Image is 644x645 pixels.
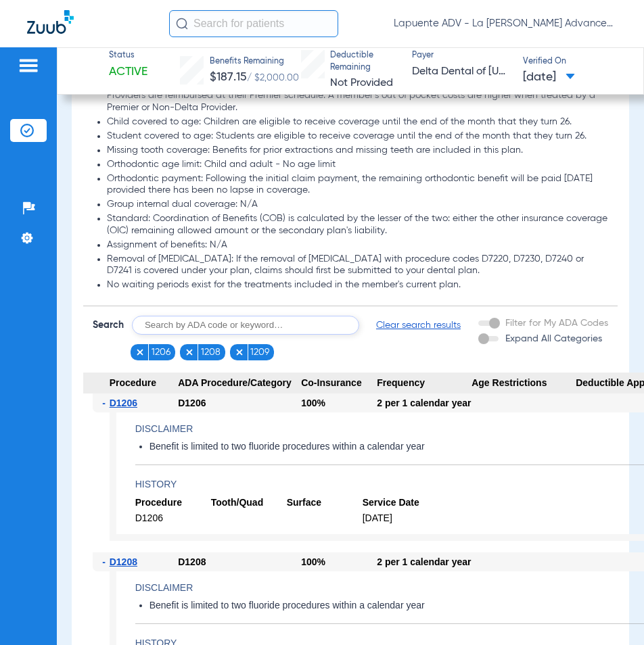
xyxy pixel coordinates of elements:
[301,393,377,412] div: 100%
[102,552,110,571] span: -
[210,56,299,68] span: Benefits Remaining
[363,512,438,525] span: [DATE]
[394,17,617,30] span: Lapuente ADV - La [PERSON_NAME] Advanced Dentistry
[412,50,511,62] span: Payer
[109,50,147,62] span: Status
[107,239,608,252] li: Assignment of benefits: N/A
[377,552,471,571] div: 2 per 1 calendar year
[301,373,377,394] span: Co-Insurance
[250,345,269,359] span: 1209
[135,348,145,357] img: x.svg
[110,398,137,408] span: D1206
[503,316,608,331] label: Filter for My ADA Codes
[102,393,110,412] span: -
[107,116,608,128] li: Child covered to age: Children are eligible to receive coverage until the end of the month that t...
[287,496,363,509] span: Surface
[109,64,147,80] span: Active
[576,580,644,645] iframe: Chat Widget
[247,73,299,82] span: / $2,000.00
[169,10,338,37] input: Search for patients
[471,373,576,394] span: Age Restrictions
[132,316,359,335] input: Search by ADA code or keyword…
[135,496,211,509] span: Procedure
[27,10,74,34] img: Zuub Logo
[412,64,511,80] span: Delta Dental of [US_STATE]
[210,71,247,83] span: $187.15
[178,373,301,394] span: ADA Procedure/Category
[377,373,471,394] span: Frequency
[107,130,608,143] li: Student covered to age: Students are eligible to receive coverage until the end of the month that...
[110,556,137,567] span: D1208
[330,50,400,74] span: Deductible Remaining
[523,56,622,68] span: Verified On
[152,345,170,359] span: 1206
[18,57,39,74] img: hamburger-icon
[176,18,188,30] img: Search Icon
[505,334,602,343] span: Expand All Categories
[135,512,211,525] span: D1206
[523,69,575,86] span: [DATE]
[83,373,178,394] span: Procedure
[178,552,301,571] div: D1208
[363,496,438,509] span: Service Date
[201,345,221,359] span: 1208
[376,318,461,332] span: Clear search results
[107,173,608,197] li: Orthodontic payment: Following the initial claim payment, the remaining orthodontic benefit will ...
[107,145,608,157] li: Missing tooth coverage: Benefits for prior extractions and missing teeth are included in this plan.
[107,254,608,277] li: Removal of [MEDICAL_DATA]: If the removal of [MEDICAL_DATA] with procedure codes D7220, D7230, D7...
[185,348,194,357] img: x.svg
[235,348,244,357] img: x.svg
[107,159,608,171] li: Orthodontic age limit: Child and adult - No age limit
[107,279,608,291] li: No waiting periods exist for the treatments included in the member's current plan.
[211,496,287,509] span: Tooth/Quad
[301,552,377,571] div: 100%
[330,78,393,89] span: Not Provided
[377,393,471,412] div: 2 per 1 calendar year
[93,318,124,332] span: Search
[107,213,608,237] li: Standard: Coordination of Benefits (COB) is calculated by the lesser of the two: either the other...
[107,199,608,211] li: Group internal dual coverage: N/A
[107,78,608,114] li: Basis of payment: PPO Providers (DPO in the state of [US_STATE]) are reimbursed at the PPO schedu...
[178,393,301,412] div: D1206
